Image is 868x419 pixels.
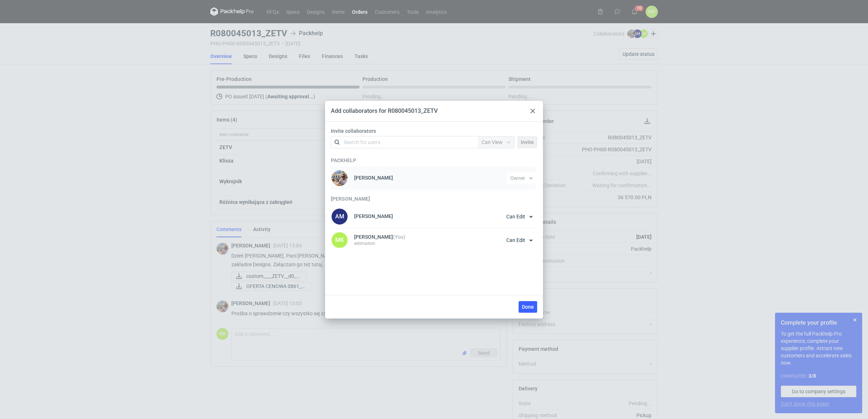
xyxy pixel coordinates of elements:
small: (You) [393,234,405,240]
button: Can Edit [503,211,536,222]
div: Michał Palasek [331,169,348,187]
button: Owner [507,172,536,184]
span: Can Edit [506,214,525,219]
div: Martyna Kasperska [331,231,348,249]
h3: [PERSON_NAME] [331,196,536,202]
span: Can Edit [506,238,525,243]
span: Done [522,304,534,309]
button: Invite [518,136,537,148]
span: Owner [510,176,525,181]
button: Done [519,301,537,313]
figcaption: AM [332,209,348,225]
label: Invite collaborators [331,127,540,135]
img: Michał Palasek [332,170,348,186]
div: Add collaborators for R080045013_ZETV [331,107,438,115]
figcaption: MK [332,232,348,248]
p: [PERSON_NAME] [354,175,393,181]
div: Aleksandra Migdałek [331,208,348,225]
p: [PERSON_NAME] [354,234,405,240]
span: Invite [521,140,534,145]
div: Search for users [344,139,380,146]
h3: Packhelp [331,157,536,164]
button: Can Edit [503,234,536,246]
p: [PERSON_NAME] [354,213,393,219]
p: estimation [354,241,405,246]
